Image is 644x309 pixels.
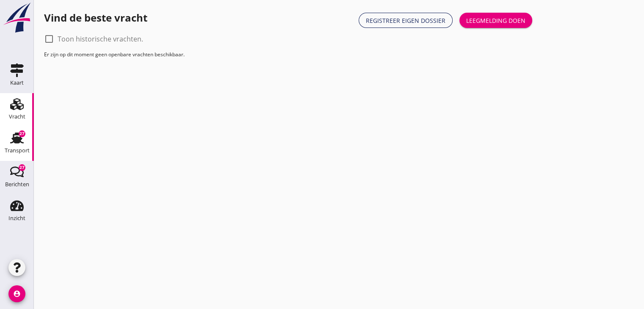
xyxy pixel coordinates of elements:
[19,130,25,137] div: 27
[8,285,25,302] i: account_circle
[9,114,25,119] div: Vracht
[10,80,24,86] div: Kaart
[5,148,30,153] div: Transport
[2,2,32,33] img: logo-small.a267ee39.svg
[19,164,25,171] div: 27
[8,215,25,221] div: Inzicht
[58,35,143,43] label: Toon historische vrachten.
[44,10,147,30] h1: Vind de beste vracht
[459,13,532,28] button: Leegmelding doen
[44,51,536,58] p: Er zijn op dit moment geen openbare vrachten beschikbaar.
[366,16,445,25] div: Registreer eigen dossier
[466,16,525,25] div: Leegmelding doen
[5,182,29,187] div: Berichten
[359,13,453,28] a: Registreer eigen dossier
